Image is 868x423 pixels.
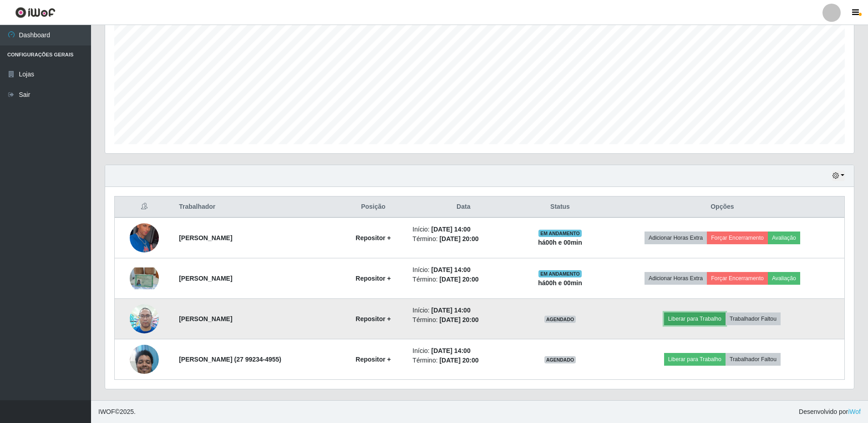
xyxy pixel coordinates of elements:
[538,279,582,287] strong: há 00 h e 00 min
[520,196,600,218] th: Status
[412,315,514,325] li: Término:
[98,408,115,415] span: IWOF
[538,239,582,246] strong: há 00 h e 00 min
[412,346,514,356] li: Início:
[179,275,232,282] strong: [PERSON_NAME]
[768,272,800,285] button: Avaliação
[707,272,768,285] button: Forçar Encerramento
[431,307,471,314] time: [DATE] 14:00
[179,315,232,322] strong: [PERSON_NAME]
[355,234,391,242] strong: Repositor +
[768,232,800,244] button: Avaliação
[130,340,159,378] img: 1753733512120.jpeg
[664,353,726,366] button: Liberar para Trabalho
[799,407,861,417] span: Desenvolvido por
[538,270,582,277] span: EM ANDAMENTO
[726,312,781,325] button: Trabalhador Faltou
[130,267,159,289] img: 1752013122469.jpeg
[439,357,478,364] time: [DATE] 20:00
[412,356,514,365] li: Término:
[355,315,391,322] strong: Repositor +
[179,234,232,242] strong: [PERSON_NAME]
[130,213,159,262] img: 1749817019401.jpeg
[173,196,340,218] th: Trabalhador
[98,407,136,417] span: © 2025 .
[439,235,478,242] time: [DATE] 20:00
[439,276,478,283] time: [DATE] 20:00
[664,312,726,325] button: Liberar para Trabalho
[707,232,768,244] button: Forçar Encerramento
[544,316,576,323] span: AGENDADO
[407,196,520,218] th: Data
[431,266,471,273] time: [DATE] 14:00
[439,316,478,323] time: [DATE] 20:00
[355,275,391,282] strong: Repositor +
[179,356,281,363] strong: [PERSON_NAME] (27 99234-4955)
[15,7,56,18] img: CoreUI Logo
[848,408,861,415] a: iWof
[431,226,471,233] time: [DATE] 14:00
[412,234,514,244] li: Término:
[544,356,576,363] span: AGENDADO
[431,347,471,354] time: [DATE] 14:00
[412,225,514,234] li: Início:
[355,356,391,363] strong: Repositor +
[412,265,514,275] li: Início:
[538,230,582,237] span: EM ANDAMENTO
[645,272,707,285] button: Adicionar Horas Extra
[645,232,707,244] button: Adicionar Horas Extra
[412,306,514,315] li: Início:
[130,299,159,338] img: 1752581943955.jpeg
[600,196,845,218] th: Opções
[412,275,514,284] li: Término:
[340,196,407,218] th: Posição
[726,353,781,366] button: Trabalhador Faltou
